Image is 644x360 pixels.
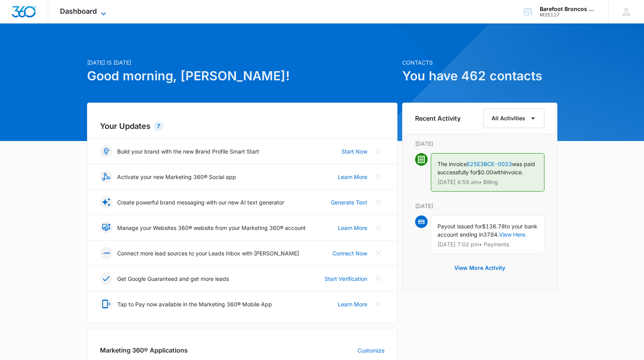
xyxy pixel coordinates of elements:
a: Connect Now [332,249,367,257]
p: [DATE] 7:02 pm • Payments [437,242,538,247]
button: Close [372,170,385,183]
button: Close [372,145,385,157]
span: Dashboard [60,7,97,15]
a: Start Now [341,147,367,156]
a: E25E3BCE-0023 [467,161,512,167]
p: Get Google Guaranteed and get more leads [117,275,229,283]
p: [DATE] is [DATE] [87,58,397,67]
div: account name [540,6,597,12]
p: Build your brand with the new Brand Profile Smart Start [117,147,259,156]
button: View More Activity [446,259,513,277]
button: Close [372,298,385,310]
button: Close [372,196,385,208]
span: $136.78 [482,223,505,230]
p: Manage your Websites 360® website from your Marketing 360® account [117,224,306,232]
span: invoice. [504,169,523,175]
p: Tap to Pay now available in the Marketing 360® Mobile App [117,300,272,308]
button: All Activities [483,109,544,128]
span: 3784. [483,231,499,238]
p: [DATE] [415,139,544,148]
a: Learn More [338,300,367,308]
h1: Good morning, [PERSON_NAME]! [87,67,397,85]
p: [DATE] 4:59 am • Billing [437,179,538,185]
h2: Your Updates [100,120,385,132]
a: View Here. [499,231,527,238]
h2: Marketing 360® Applications [100,346,188,355]
button: Close [372,221,385,234]
p: Connect more lead sources to your Leads Inbox with [PERSON_NAME] [117,249,299,257]
button: Close [372,247,385,259]
a: Customize [357,346,385,355]
span: with [493,169,504,175]
div: 7 [154,121,163,131]
a: Generate Text [331,198,367,206]
p: Contacts [402,58,557,67]
a: Learn More [338,224,367,232]
p: Create powerful brand messaging with our new AI text generator [117,198,284,206]
a: Learn More [338,173,367,181]
div: account id [540,12,597,18]
h1: You have 462 contacts [402,67,557,85]
span: $0.00 [477,169,493,175]
a: Start Verification [325,275,367,283]
p: [DATE] [415,202,544,210]
span: The invoice [437,161,467,167]
span: Payout issued for [437,223,482,230]
h6: Recent Activity [415,114,461,123]
button: Close [372,272,385,285]
p: Activate your new Marketing 360® Social app [117,173,236,181]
